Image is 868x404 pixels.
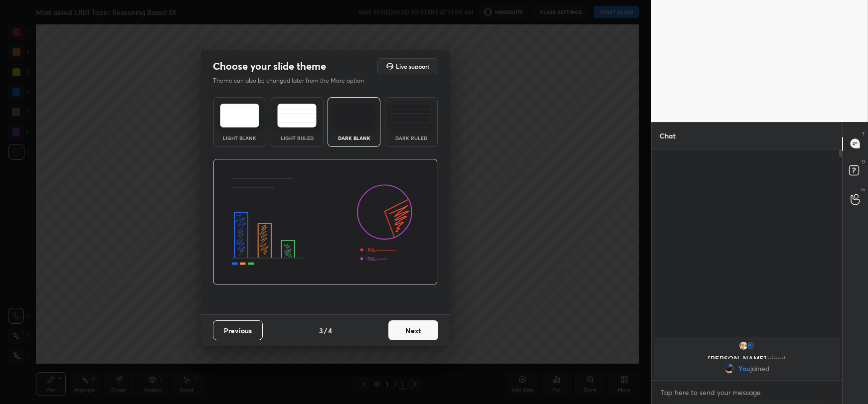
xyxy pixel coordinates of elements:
button: Next [388,320,438,340]
p: Theme can also be changed later from the More option [213,76,374,85]
p: G [861,186,865,193]
div: Light Blank [220,135,260,140]
img: darkThemeBanner.d06ce4a2.svg [213,159,438,285]
p: T [862,130,865,137]
div: grid [652,335,842,381]
span: joined [766,354,786,363]
p: D [862,158,865,165]
img: darkRuledTheme.de295e13.svg [391,104,431,128]
h4: / [324,325,327,336]
img: f3948dc81aea49adb1b301dab449985c.jpg [738,341,748,351]
img: darkTheme.f0cc69e5.svg [335,104,374,128]
p: Chat [652,123,684,149]
div: Light Ruled [277,135,317,140]
img: lightRuledTheme.5fabf969.svg [277,104,317,128]
span: You [738,365,750,373]
img: lightTheme.e5ed3b09.svg [220,104,259,128]
button: Previous [213,320,263,340]
span: joined [750,365,769,373]
img: 6aa3843a5e0b4d6483408a2c5df8531d.png [724,364,734,374]
h4: 4 [328,325,332,336]
div: Dark Ruled [391,135,431,140]
div: Dark Blank [334,135,374,140]
h4: 3 [319,325,323,336]
p: [PERSON_NAME] [660,355,834,363]
h2: Choose your slide theme [213,60,326,73]
h5: Live support [396,63,429,69]
img: 6fd21b39855a41468249386422f0a7e0.png [745,341,755,351]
